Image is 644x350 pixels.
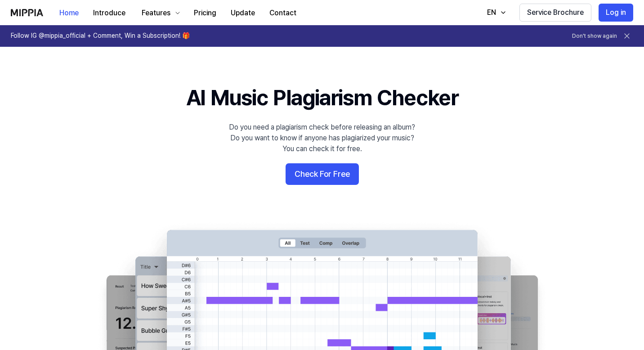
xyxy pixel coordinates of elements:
button: Log in [599,4,633,22]
button: Introduce [86,4,133,22]
button: Features [133,4,187,22]
h1: Follow IG @mippia_official + Comment, Win a Subscription! 🎁 [11,31,190,40]
h1: AI Music Plagiarism Checker [186,83,458,113]
button: EN [478,4,512,22]
div: Do you need a plagiarism check before releasing an album? Do you want to know if anyone has plagi... [229,122,415,154]
button: Update [224,4,262,22]
div: EN [485,7,498,18]
a: Home [52,0,86,25]
div: Features [140,8,172,18]
button: Home [52,4,86,22]
button: Don't show again [572,32,617,40]
button: Pricing [187,4,224,22]
button: Check For Free [286,163,359,185]
a: Update [224,0,262,25]
button: Service Brochure [519,4,591,22]
img: logo [11,9,43,16]
button: Contact [262,4,304,22]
